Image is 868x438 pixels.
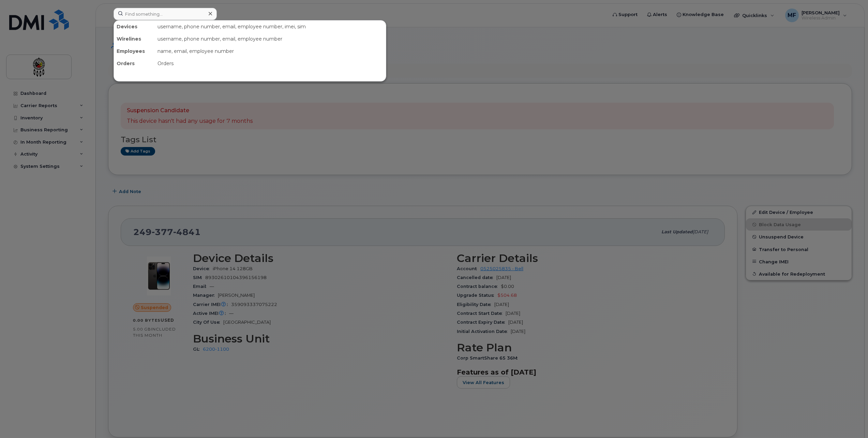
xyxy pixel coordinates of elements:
div: Orders [155,57,386,70]
div: Orders [114,57,155,70]
div: username, phone number, email, employee number, imei, sim [155,20,386,33]
div: name, email, employee number [155,45,386,57]
div: Wirelines [114,33,155,45]
div: Employees [114,45,155,57]
div: username, phone number, email, employee number [155,33,386,45]
div: Devices [114,20,155,33]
